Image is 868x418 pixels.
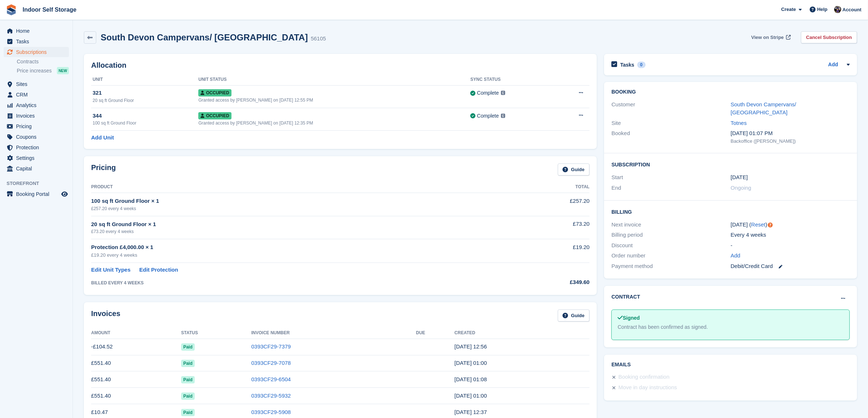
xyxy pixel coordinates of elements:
[181,343,195,351] span: Paid
[181,327,252,339] th: Status
[251,327,416,339] th: Invoice Number
[181,393,195,400] span: Paid
[611,293,640,301] h2: Contract
[251,360,291,366] a: 0393CF29-7078
[611,221,731,229] div: Next invoice
[497,278,589,287] div: £349.60
[17,67,52,74] span: Price increases
[16,153,60,163] span: Settings
[477,89,499,97] div: Complete
[828,61,838,69] a: Add
[637,62,646,68] div: 0
[91,61,589,70] h2: Allocation
[91,371,181,388] td: £551.40
[731,231,850,239] div: Every 4 weeks
[91,74,198,86] th: Unit
[834,6,841,13] img: Sandra Pomeroy
[4,142,69,153] a: menu
[497,239,589,263] td: £19.20
[181,376,195,383] span: Paid
[57,67,69,74] div: NEW
[17,58,69,65] a: Contracts
[4,47,69,57] a: menu
[611,173,731,182] div: Start
[198,112,231,119] span: Occupied
[93,89,198,97] div: 321
[731,138,850,145] div: Backoffice ([PERSON_NAME])
[611,119,731,127] div: Site
[501,91,505,95] img: icon-info-grey-7440780725fd019a000dd9b08b2336e03edf1995a4989e88bcd33f0948082b44.svg
[198,89,231,96] span: Occupied
[455,409,487,415] time: 2025-05-20 11:37:38 UTC
[91,388,181,404] td: £551.40
[16,79,60,89] span: Sites
[748,31,793,43] a: View on Stripe
[781,6,796,13] span: Create
[731,173,748,182] time: 2024-10-10 00:00:00 UTC
[91,252,497,259] div: £19.20 every 4 weeks
[93,97,198,104] div: 20 sq ft Ground Floor
[501,114,505,118] img: icon-info-grey-7440780725fd019a000dd9b08b2336e03edf1995a4989e88bcd33f0948082b44.svg
[91,243,497,252] div: Protection £4,000.00 × 1
[731,120,747,126] a: Totnes
[16,121,60,131] span: Pricing
[91,163,116,176] h2: Pricing
[91,266,131,274] a: Edit Unit Types
[16,36,60,47] span: Tasks
[455,376,487,382] time: 2025-06-19 00:08:45 UTC
[91,327,181,339] th: Amount
[558,309,590,322] a: Guide
[91,309,120,322] h2: Invoices
[101,32,308,42] h2: South Devon Campervans/ [GEOGRAPHIC_DATA]
[17,67,69,75] a: Price increases NEW
[611,129,731,145] div: Booked
[60,190,69,198] a: Preview store
[416,327,455,339] th: Due
[198,74,470,86] th: Unit Status
[611,262,731,271] div: Payment method
[611,161,850,168] h2: Subscription
[91,205,497,212] div: £257.20 every 4 weeks
[251,393,291,399] a: 0393CF29-5932
[731,221,850,229] div: [DATE] ( )
[93,112,198,120] div: 344
[7,180,73,187] span: Storefront
[767,222,774,228] div: Tooltip anchor
[251,376,291,382] a: 0393CF29-6504
[4,132,69,142] a: menu
[751,34,784,41] span: View on Stripe
[731,129,850,138] div: [DATE] 01:07 PM
[181,409,195,416] span: Paid
[198,97,470,103] div: Granted access by [PERSON_NAME] on [DATE] 12:55 PM
[611,100,731,117] div: Customer
[16,47,60,57] span: Subscriptions
[198,120,470,126] div: Granted access by [PERSON_NAME] on [DATE] 12:35 PM
[311,35,326,43] div: 56105
[801,31,857,43] a: Cancel Subscription
[731,185,751,191] span: Ongoing
[91,355,181,371] td: £551.40
[455,360,487,366] time: 2025-07-17 00:00:20 UTC
[751,221,766,228] a: Reset
[4,111,69,121] a: menu
[611,89,850,95] h2: Booking
[139,266,178,274] a: Edit Protection
[817,6,828,13] span: Help
[16,163,60,174] span: Capital
[16,189,60,199] span: Booking Portal
[91,220,497,229] div: 20 sq ft Ground Floor × 1
[4,163,69,174] a: menu
[4,121,69,131] a: menu
[470,74,553,86] th: Sync Status
[251,409,291,415] a: 0393CF29-5908
[731,241,850,250] div: -
[251,343,291,350] a: 0393CF29-7379
[455,343,487,350] time: 2025-07-30 11:56:36 UTC
[611,241,731,250] div: Discount
[16,100,60,110] span: Analytics
[16,142,60,153] span: Protection
[731,262,850,271] div: Debit/Credit Card
[4,90,69,100] a: menu
[611,231,731,239] div: Billing period
[91,197,497,205] div: 100 sq ft Ground Floor × 1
